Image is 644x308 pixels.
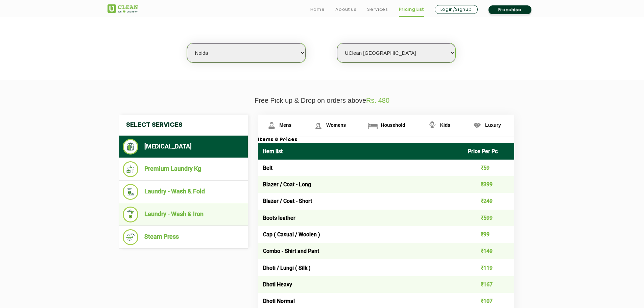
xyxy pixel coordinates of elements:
td: Blazer / Coat - Long [258,176,463,193]
td: Cap ( Casual / Woolen ) [258,226,463,243]
span: Mens [280,122,292,128]
a: Home [310,5,325,14]
img: Household [367,120,379,132]
a: Pricing List [399,5,424,14]
img: Kids [426,120,438,132]
img: Mens [266,120,278,132]
td: Dhoti Heavy [258,276,463,293]
td: ₹399 [463,176,514,193]
td: ₹59 [463,160,514,176]
img: Laundry - Wash & Iron [123,207,139,222]
span: Household [381,122,405,128]
td: ₹99 [463,226,514,243]
li: Steam Press [123,229,244,245]
th: Price Per Pc [463,143,514,160]
p: Free Pick up & Drop on orders above [108,97,537,104]
a: Login/Signup [435,5,478,14]
li: Premium Laundry Kg [123,161,244,177]
span: Luxury [485,122,501,128]
h3: Items & Prices [258,137,514,143]
span: Womens [326,122,346,128]
img: Laundry - Wash & Fold [123,184,139,200]
th: Item list [258,143,463,160]
img: UClean Laundry and Dry Cleaning [108,4,138,13]
img: Womens [312,120,324,132]
td: Dhoti / Lungi ( Silk ) [258,259,463,276]
td: Belt [258,160,463,176]
td: ₹167 [463,276,514,293]
a: About us [335,5,356,14]
td: Combo - Shirt and Pant [258,243,463,259]
li: Laundry - Wash & Iron [123,207,244,222]
td: Blazer / Coat - Short [258,193,463,209]
img: Steam Press [123,229,139,245]
img: Dry Cleaning [123,139,139,155]
td: ₹149 [463,243,514,259]
a: Franchise [488,5,531,14]
span: Kids [440,122,450,128]
h4: Select Services [119,115,248,136]
img: Premium Laundry Kg [123,161,139,177]
li: Laundry - Wash & Fold [123,184,244,200]
a: Services [367,5,388,14]
td: ₹249 [463,193,514,209]
td: ₹599 [463,210,514,226]
li: [MEDICAL_DATA] [123,139,244,155]
td: ₹119 [463,259,514,276]
td: Boots leather [258,210,463,226]
img: Luxury [471,120,483,132]
span: Rs. 480 [366,97,389,104]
